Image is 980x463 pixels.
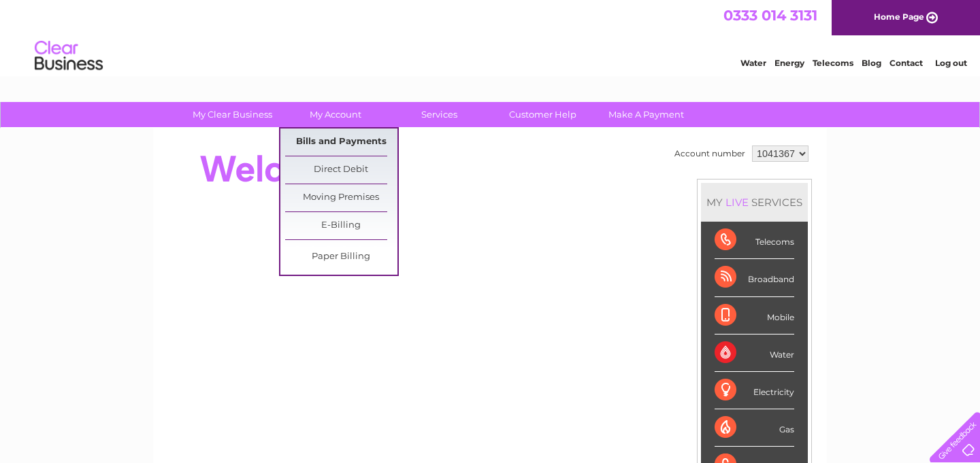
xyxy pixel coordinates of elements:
[935,58,967,68] a: Log out
[487,102,599,127] a: Customer Help
[740,58,766,68] a: Water
[590,102,702,127] a: Make A Payment
[889,58,923,68] a: Contact
[383,102,495,127] a: Services
[285,156,397,184] a: Direct Debit
[715,222,794,259] div: Telecoms
[285,212,397,239] a: E-Billing
[723,7,817,24] a: 0333 014 3131
[701,183,808,222] div: MY SERVICES
[671,142,749,165] td: Account number
[774,58,804,68] a: Energy
[715,335,794,372] div: Water
[176,102,289,127] a: My Clear Business
[862,58,881,68] a: Blog
[280,102,392,127] a: My Account
[715,297,794,335] div: Mobile
[285,184,397,211] a: Moving Premises
[723,196,751,209] div: LIVE
[715,372,794,409] div: Electricity
[34,35,103,77] img: logo.png
[813,58,853,68] a: Telecoms
[169,7,813,66] div: Clear Business is a trading name of Verastar Limited (registered in [GEOGRAPHIC_DATA] No. 3667643...
[285,243,397,271] a: Paper Billing
[285,128,397,156] a: Bills and Payments
[715,259,794,296] div: Broadband
[715,409,794,447] div: Gas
